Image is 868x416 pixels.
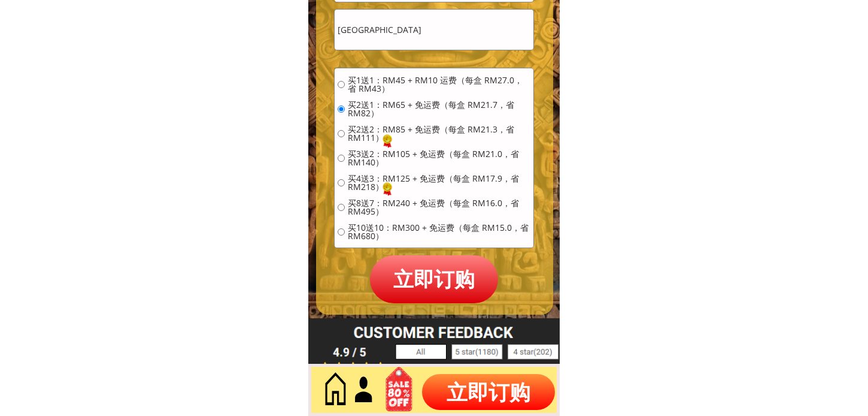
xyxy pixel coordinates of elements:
[348,76,530,93] span: 买1送1：RM45 + RM10 运费（每盒 RM27.0，省 RM43）
[335,10,533,50] input: 地址
[348,101,530,117] span: 买2送1：RM65 + 免运费（每盒 RM21.7，省 RM82）
[422,374,555,410] p: 立即订购
[348,125,530,142] span: 买2送2：RM85 + 免运费（每盒 RM21.3，省 RM111）
[348,224,530,240] span: 买10送10：RM300 + 免运费（每盒 RM15.0，省 RM680）
[348,174,530,191] span: 买4送3：RM125 + 免运费（每盒 RM17.9，省 RM218）
[348,150,530,167] span: 买3送2：RM105 + 免运费（每盒 RM21.0，省 RM140）
[348,199,530,216] span: 买8送7：RM240 + 免运费（每盒 RM16.0，省 RM495）
[370,255,498,303] p: 立即订购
